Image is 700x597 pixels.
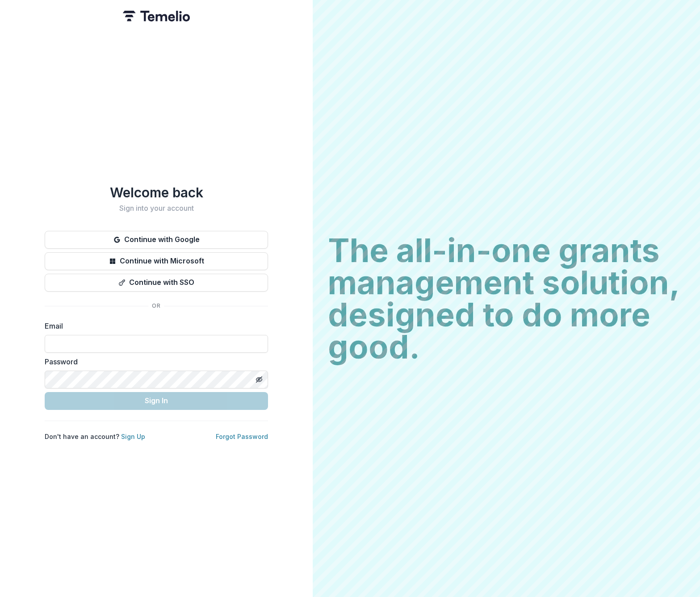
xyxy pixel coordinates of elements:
button: Sign In [45,392,268,410]
button: Continue with Microsoft [45,252,268,270]
p: Don't have an account? [45,432,145,441]
button: Continue with Google [45,231,268,249]
label: Email [45,321,263,331]
h2: Sign into your account [45,204,268,213]
img: Temelio [123,11,190,21]
a: Sign Up [121,433,145,440]
label: Password [45,356,263,367]
button: Continue with SSO [45,274,268,292]
button: Toggle password visibility [252,372,266,387]
h1: Welcome back [45,184,268,200]
a: Forgot Password [216,433,268,440]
